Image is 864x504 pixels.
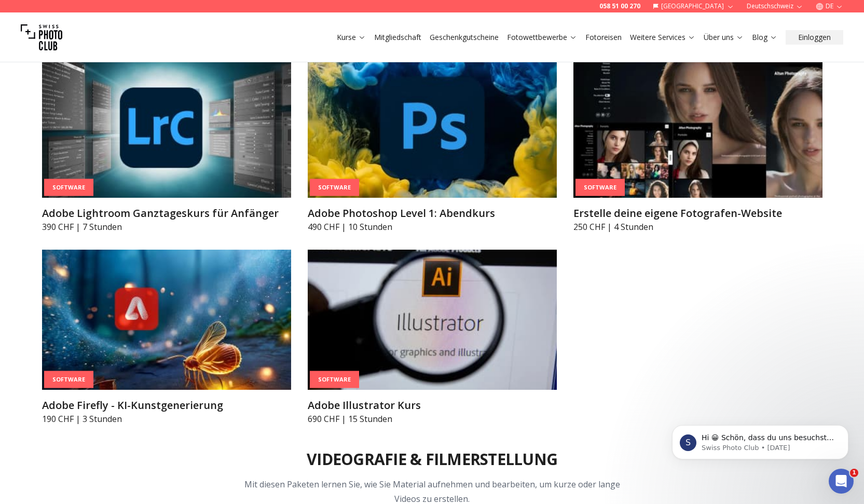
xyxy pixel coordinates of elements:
div: Software [310,371,359,388]
h3: Adobe Firefly - KI-Kunstgenerierung [42,398,291,413]
a: Fotoreisen [585,32,622,43]
img: Adobe Firefly - KI-Kunstgenerierung [42,250,291,390]
img: Adobe Photoshop Level 1: Abendkurs [308,58,557,198]
a: 058 51 00 270 [599,2,640,10]
a: Erstelle deine eigene Fotografen-WebsiteSoftwareErstelle deine eigene Fotografen-Website250 CHF |... [573,58,822,233]
p: 490 CHF | 10 Stunden [308,221,557,233]
img: Adobe Lightroom Ganztageskurs für Anfänger [42,58,291,198]
a: Mitgliedschaft [374,32,421,43]
p: 250 CHF | 4 Stunden [573,221,822,233]
div: Software [44,179,93,196]
a: Adobe Lightroom Ganztageskurs für AnfängerSoftwareAdobe Lightroom Ganztageskurs für Anfänger390 C... [42,58,291,233]
span: 1 [850,469,858,477]
a: Fotowettbewerbe [507,32,577,43]
button: Blog [748,30,781,45]
div: Software [310,179,359,196]
h3: Adobe Lightroom Ganztageskurs für Anfänger [42,206,291,221]
h3: Erstelle deine eigene Fotografen-Website [573,206,822,221]
h3: Adobe Photoshop Level 1: Abendkurs [308,206,557,221]
button: Fotowettbewerbe [503,30,581,45]
p: 390 CHF | 7 Stunden [42,221,291,233]
a: Geschenkgutscheine [430,32,499,43]
a: Blog [752,32,777,43]
div: Software [575,179,625,196]
p: 190 CHF | 3 Stunden [42,413,291,425]
button: Fotoreisen [581,30,626,45]
h3: Adobe Illustrator Kurs [308,398,557,413]
h2: Videografie & Filmerstellung [307,450,557,469]
a: Weitere Services [630,32,695,43]
a: Adobe Illustrator KursSoftwareAdobe Illustrator Kurs690 CHF | 15 Stunden [308,250,557,425]
button: Weitere Services [626,30,700,45]
a: Adobe Photoshop Level 1: AbendkursSoftwareAdobe Photoshop Level 1: Abendkurs490 CHF | 10 Stunden [308,58,557,233]
iframe: Intercom live chat [829,469,854,494]
a: Kurse [337,32,366,43]
a: Adobe Firefly - KI-KunstgenerierungSoftwareAdobe Firefly - KI-Kunstgenerierung190 CHF | 3 Stunden [42,250,291,425]
button: Geschenkgutscheine [426,30,503,45]
img: Adobe Illustrator Kurs [308,250,557,390]
button: Einloggen [786,30,843,45]
img: Erstelle deine eigene Fotografen-Website [573,58,822,198]
button: Kurse [333,30,370,45]
img: Swiss photo club [21,17,62,58]
div: Software [44,371,93,388]
a: Über uns [704,32,744,43]
p: 690 CHF | 15 Stunden [308,413,557,425]
button: Über uns [700,30,748,45]
button: Mitgliedschaft [370,30,426,45]
iframe: Intercom notifications message [656,403,864,476]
